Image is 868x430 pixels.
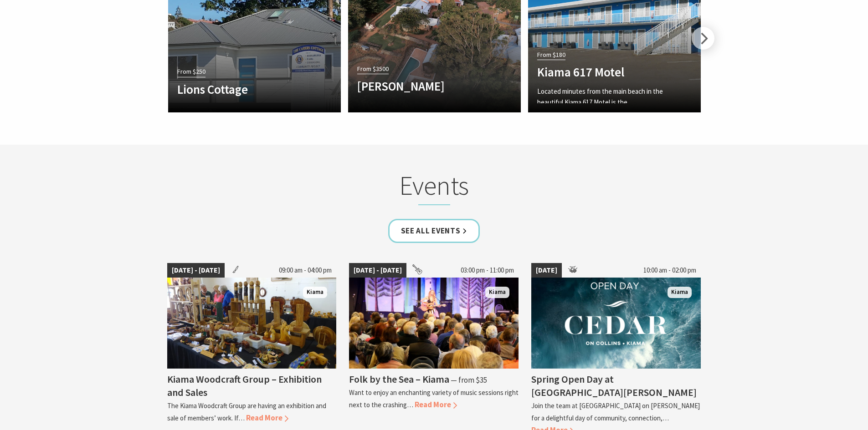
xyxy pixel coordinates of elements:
[668,287,692,298] span: Kiama
[531,401,700,422] p: Join the team at [GEOGRAPHIC_DATA] on [PERSON_NAME] for a delightful day of community, connection,…
[537,86,666,108] p: Located minutes from the main beach in the beautiful Kiama 617 Motel is the…
[274,263,336,278] span: 09:00 am - 04:00 pm
[639,263,701,278] span: 10:00 am - 02:00 pm
[531,263,562,278] span: [DATE]
[451,375,487,385] span: ⁠— from $35
[537,50,565,60] span: From $180
[303,287,327,298] span: Kiama
[177,66,205,77] span: From $250
[415,400,457,410] span: Read More
[357,64,389,74] span: From $3500
[167,401,326,422] p: The Kiama Woodcraft Group are having an exhibition and sale of members’ work. If…
[485,287,509,298] span: Kiama
[357,101,486,133] p: Beneath the terracotta tones of heritage corrugated iron, Greyleigh’s luxury farmhouse-style acco...
[388,219,480,243] a: See all Events
[349,263,406,278] span: [DATE] - [DATE]
[177,82,306,96] h4: Lions Cottage
[357,79,486,93] h4: [PERSON_NAME]
[167,373,322,399] h4: Kiama Woodcraft Group – Exhibition and Sales
[167,263,225,278] span: [DATE] - [DATE]
[349,388,519,409] p: Want to enjoy an enchanting variety of music sessions right next to the crashing…
[167,278,337,369] img: The wonders of wood
[531,373,697,399] h4: Spring Open Day at [GEOGRAPHIC_DATA][PERSON_NAME]
[349,278,519,369] img: Folk by the Sea - Showground Pavilion
[456,263,519,278] span: 03:00 pm - 11:00 pm
[246,413,288,423] span: Read More
[349,373,449,385] h4: Folk by the Sea – Kiama
[256,170,613,205] h2: Events
[537,65,666,79] h4: Kiama 617 Motel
